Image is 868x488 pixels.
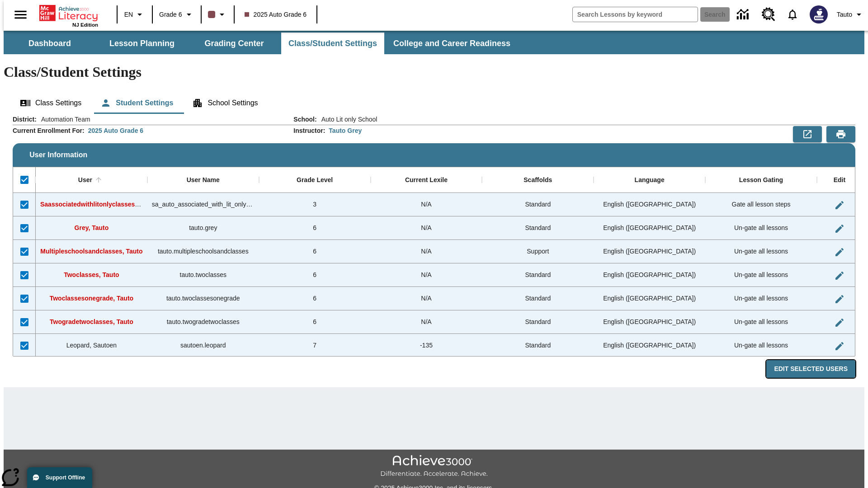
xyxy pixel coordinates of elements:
[147,310,259,334] div: tauto.twogradetwoclasses
[259,216,371,240] div: 6
[259,193,371,216] div: 3
[705,310,817,334] div: Un-gate all lessons
[204,6,231,23] button: Class color is dark brown. Change class color
[259,263,371,287] div: 6
[37,115,90,124] span: Automation Team
[39,3,98,28] div: Home
[13,92,855,114] div: Class/Student Settings
[482,193,594,216] div: Standard
[371,263,482,287] div: N/A
[594,287,705,310] div: English (US)
[371,240,482,263] div: N/A
[50,295,133,302] span: Twoclassesonegrade, Tauto
[245,10,307,19] span: 2025 Auto Grade 6
[50,318,133,325] span: Twogradetwoclasses, Tauto
[793,126,822,142] button: Export to CSV
[187,176,220,184] div: User Name
[386,33,518,54] button: College and Career Readiness
[27,467,92,488] button: Support Offline
[147,263,259,287] div: tauto.twoclasses
[594,263,705,287] div: English (US)
[13,116,37,123] h2: District :
[147,240,259,263] div: tauto.multipleschoolsandclasses
[66,342,117,349] span: Leopard, Sautoen
[39,4,98,22] a: Home
[4,31,864,54] div: SubNavbar
[405,176,448,184] div: Current Lexile
[573,7,698,22] input: search field
[594,216,705,240] div: English (US)
[7,1,34,28] button: Open side menu
[830,220,849,238] button: Edit User
[482,287,594,310] div: Standard
[281,33,384,54] button: Class/Student Settings
[830,337,849,355] button: Edit User
[705,287,817,310] div: Un-gate all lessons
[594,334,705,357] div: English (US)
[159,10,182,19] span: Grade 6
[833,6,868,23] button: Profile/Settings
[830,314,849,332] button: Edit User
[731,2,756,27] a: Data Center
[482,216,594,240] div: Standard
[329,126,362,135] div: Tauto Grey
[120,6,149,23] button: Language: EN, Select a language
[482,263,594,287] div: Standard
[482,334,594,357] div: Standard
[97,33,187,54] button: Lesson Planning
[766,360,855,378] button: Edit Selected Users
[4,64,864,80] h1: Class/Student Settings
[371,193,482,216] div: N/A
[830,290,849,308] button: Edit User
[259,310,371,334] div: 6
[147,287,259,310] div: tauto.twoclassesonegrade
[482,240,594,263] div: Support
[380,455,488,478] img: Achieve3000 Differentiate Accelerate Achieve
[293,127,325,135] h2: Instructor :
[75,224,109,231] span: Grey, Tauto
[482,310,594,334] div: Standard
[826,126,855,142] button: Print Preview
[524,176,552,184] div: Scaffolds
[78,176,92,184] div: User
[185,92,265,114] button: School Settings
[830,267,849,285] button: Edit User
[259,287,371,310] div: 6
[13,92,89,114] button: Class Settings
[64,271,119,278] span: Twoclasses, Tauto
[147,334,259,357] div: sautoen.leopard
[88,126,143,135] div: 2025 Auto Grade 6
[147,216,259,240] div: tauto.grey
[781,3,804,26] a: Notifications
[594,240,705,263] div: English (US)
[147,193,259,216] div: sa_auto_associated_with_lit_only_classes
[46,474,85,481] span: Support Offline
[156,6,198,23] button: Grade: Grade 6, Select a grade
[371,334,482,357] div: -135
[259,334,371,357] div: 7
[189,33,279,54] button: Grading Center
[93,92,180,114] button: Student Settings
[40,201,233,208] span: Saassociatedwithlitonlyclasses, Saassociatedwithlitonlyclasses
[13,115,855,378] div: User Information
[40,248,142,255] span: Multipleschoolsandclasses, Tauto
[594,193,705,216] div: English (US)
[13,127,85,135] h2: Current Enrollment For :
[371,287,482,310] div: N/A
[594,310,705,334] div: English (US)
[29,151,87,159] span: User Information
[756,2,781,27] a: Resource Center, Will open in new tab
[810,5,828,23] img: Avatar
[371,310,482,334] div: N/A
[259,240,371,263] div: 6
[705,263,817,287] div: Un-gate all lessons
[124,10,133,19] span: EN
[837,10,852,19] span: Tauto
[830,196,849,214] button: Edit User
[5,33,95,54] button: Dashboard
[705,193,817,216] div: Gate all lesson steps
[4,33,519,54] div: SubNavbar
[635,176,665,184] div: Language
[297,176,333,184] div: Grade Level
[317,115,377,124] span: Auto Lit only School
